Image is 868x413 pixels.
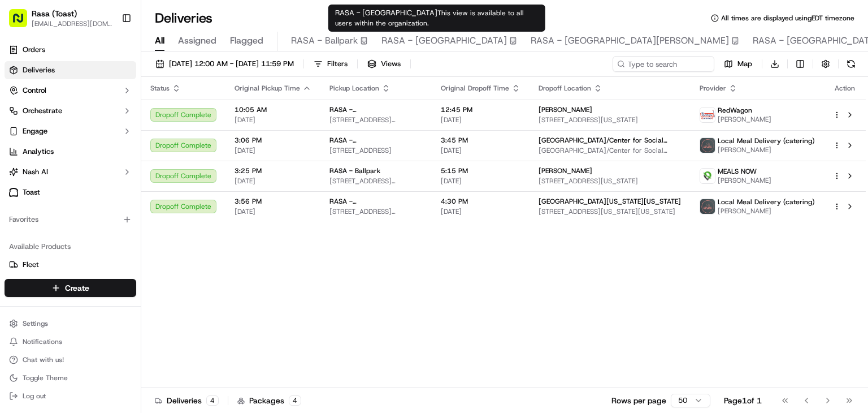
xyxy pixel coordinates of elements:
[100,205,123,214] span: [DATE]
[23,392,46,401] span: Log out
[23,85,46,96] span: Control
[328,5,545,32] div: RASA - [GEOGRAPHIC_DATA]
[23,373,68,382] span: Toggle Theme
[539,166,592,175] span: [PERSON_NAME]
[5,238,136,256] div: Available Products
[235,146,311,155] span: [DATE]
[329,166,380,175] span: RASA - Ballpark
[29,72,203,84] input: Got a question? Start typing here...
[718,145,815,154] span: [PERSON_NAME]
[9,260,132,270] a: Fleet
[235,177,311,186] span: [DATE]
[441,136,520,145] span: 3:45 PM
[718,197,815,206] span: Local Meal Delivery (catering)
[611,395,666,406] p: Rows per page
[91,248,186,268] a: 💻API Documentation
[230,34,263,48] span: Flagged
[23,206,32,215] img: 1736555255976-a54dd68f-1ca7-489b-9aae-adbdc363a1c4
[718,206,815,216] span: [PERSON_NAME]
[112,280,137,289] span: Pylon
[155,34,164,48] span: All
[23,106,62,116] span: Orchestrate
[32,8,77,19] button: Rasa (Toast)
[329,197,423,206] span: RASA - [GEOGRAPHIC_DATA][PERSON_NAME]
[5,210,136,229] div: Favorites
[5,41,136,59] a: Orders
[335,8,524,28] span: This view is available to all users within the organization.
[700,138,715,153] img: lmd_logo.png
[721,14,854,23] span: All times are displayed using EDT timezone
[700,84,726,93] span: Provider
[23,337,62,346] span: Notifications
[23,65,55,75] span: Deliveries
[724,395,762,406] div: Page 1 of 1
[94,205,98,214] span: •
[289,395,301,406] div: 4
[206,395,219,406] div: 4
[718,106,752,115] span: RedWagon
[150,56,299,72] button: [DATE] 12:00 AM - [DATE] 11:59 PM
[329,84,379,93] span: Pickup Location
[235,197,311,206] span: 3:56 PM
[23,260,39,270] span: Fleet
[5,183,136,201] a: Toast
[5,279,136,297] button: Create
[51,107,185,119] div: Start new chat
[5,5,117,32] button: Rasa (Toast)[EMAIL_ADDRESS][DOMAIN_NAME]
[539,197,681,206] span: [GEOGRAPHIC_DATA][US_STATE][US_STATE]
[23,187,40,197] span: Toast
[237,395,301,406] div: Packages
[23,147,54,157] span: Analytics
[531,34,729,48] span: RASA - [GEOGRAPHIC_DATA][PERSON_NAME]
[11,11,34,33] img: Nash
[5,316,136,332] button: Settings
[441,115,520,124] span: [DATE]
[9,188,18,196] img: Toast logo
[441,177,520,186] span: [DATE]
[5,122,136,140] button: Engage
[7,248,91,268] a: 📗Knowledge Base
[155,9,212,27] h1: Deliveries
[718,115,771,124] span: [PERSON_NAME]
[441,197,520,206] span: 4:30 PM
[169,59,294,69] span: [DATE] 12:00 AM - [DATE] 11:59 PM
[329,177,423,186] span: [STREET_ADDRESS][US_STATE]
[107,252,181,264] span: API Documentation
[96,253,105,263] div: 💻
[32,19,112,28] button: [EMAIL_ADDRESS][DOMAIN_NAME]
[309,56,353,72] button: Filters
[613,56,714,72] input: Type to search
[327,59,348,69] span: Filters
[155,395,219,406] div: Deliveries
[329,146,423,155] span: [STREET_ADDRESS]
[539,136,682,145] span: [GEOGRAPHIC_DATA]/Center for Social Justice
[150,84,170,93] span: Status
[94,175,98,184] span: •
[235,84,300,93] span: Original Pickup Time
[65,282,89,294] span: Create
[5,81,136,100] button: Control
[5,256,136,274] button: Fleet
[700,107,715,122] img: time_to_eat_nevada_logo
[11,253,20,263] div: 📗
[843,56,859,72] button: Refresh
[192,111,206,124] button: Start new chat
[235,166,311,175] span: 3:25 PM
[700,199,715,214] img: lmd_logo.png
[833,84,857,93] div: Action
[539,105,592,114] span: [PERSON_NAME]
[539,177,682,186] span: [STREET_ADDRESS][US_STATE]
[441,207,520,216] span: [DATE]
[23,252,86,264] span: Knowledge Base
[5,163,136,181] button: Nash AI
[11,147,76,156] div: Past conversations
[381,59,401,69] span: Views
[80,279,137,289] a: Powered byPylon
[100,175,123,184] span: [DATE]
[5,388,136,404] button: Log out
[441,84,509,93] span: Original Dropoff Time
[718,136,815,145] span: Local Meal Delivery (catering)
[5,102,136,120] button: Orchestrate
